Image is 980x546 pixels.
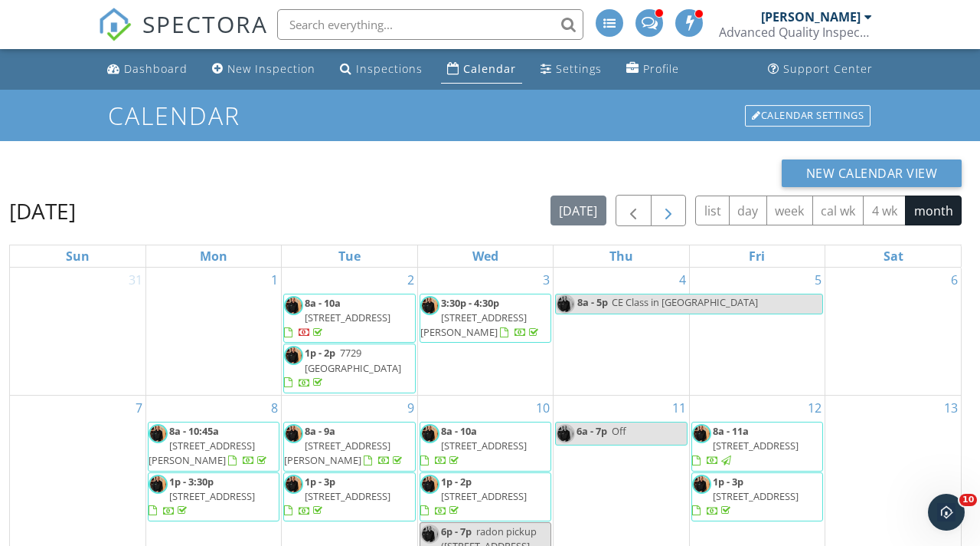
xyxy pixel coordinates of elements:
[695,196,730,225] button: list
[305,296,341,310] span: 8a - 10a
[762,55,879,84] a: Support Center
[149,475,168,494] img: dsc_5988.jpg
[149,475,255,518] a: 1p - 3:30p [STREET_ADDRESS]
[941,396,961,420] a: Go to September 13, 2025
[420,424,527,467] a: 8a - 10a [STREET_ADDRESS]
[145,268,281,396] td: Go to September 1, 2025
[305,311,390,324] span: [STREET_ADDRESS]
[761,9,861,25] div: [PERSON_NAME]
[691,422,823,472] a: 8a - 11a [STREET_ADDRESS]
[284,475,390,518] a: 1p - 3p [STREET_ADDRESS]
[404,268,417,292] a: Go to September 2, 2025
[420,475,527,518] a: 1p - 2p [STREET_ADDRESS]
[305,346,401,374] span: 7729 [GEOGRAPHIC_DATA]
[880,245,906,267] a: Saturday
[805,396,825,420] a: Go to September 12, 2025
[441,489,527,503] span: [STREET_ADDRESS]
[284,424,405,467] a: 8a - 9a [STREET_ADDRESS][PERSON_NAME]
[142,8,268,40] span: SPECTORA
[743,104,872,128] a: Calendar Settings
[745,105,871,127] div: Calendar Settings
[305,424,335,438] span: 8a - 9a
[284,439,390,467] span: [STREET_ADDRESS][PERSON_NAME]
[729,196,767,225] button: day
[441,424,477,438] span: 8a - 10a
[783,61,873,76] div: Support Center
[282,268,417,396] td: Go to September 2, 2025
[63,245,93,267] a: Sunday
[108,102,872,129] h1: Calendar
[812,268,825,292] a: Go to September 5, 2025
[556,61,602,76] div: Settings
[612,424,626,438] span: Off
[420,294,551,344] a: 3:30p - 4:30p [STREET_ADDRESS][PERSON_NAME]
[540,268,553,292] a: Go to September 3, 2025
[692,475,799,518] a: 1p - 3p [STREET_ADDRESS]
[268,396,281,420] a: Go to September 8, 2025
[334,55,429,84] a: Inspections
[469,245,501,267] a: Wednesday
[169,424,219,438] span: 8a - 10:45a
[905,196,962,225] button: month
[149,424,168,443] img: dsc_5988.jpg
[550,196,606,225] button: [DATE]
[959,494,977,506] span: 10
[132,396,145,420] a: Go to September 7, 2025
[533,396,553,420] a: Go to September 10, 2025
[577,294,609,314] span: 8a - 5p
[283,472,415,522] a: 1p - 3p [STREET_ADDRESS]
[719,25,872,40] div: Advanced Quality Inspections LLC
[692,424,799,467] a: 8a - 11a [STREET_ADDRESS]
[766,196,813,225] button: week
[284,424,303,443] img: dsc_5988.jpg
[534,55,608,84] a: Settings
[782,160,962,187] button: New Calendar View
[692,475,711,494] img: dsc_5988.jpg
[268,268,281,292] a: Go to September 1, 2025
[101,55,194,84] a: Dashboard
[420,475,439,494] img: dsc_5988.jpg
[335,245,364,267] a: Tuesday
[420,296,541,339] a: 3:30p - 4:30p [STREET_ADDRESS][PERSON_NAME]
[691,472,823,522] a: 1p - 3p [STREET_ADDRESS]
[283,344,415,393] a: 1p - 2p 7729 [GEOGRAPHIC_DATA]
[825,268,961,396] td: Go to September 6, 2025
[441,525,472,538] span: 6p - 7p
[620,55,685,84] a: Profile
[284,296,390,339] a: 8a - 10a [STREET_ADDRESS]
[98,21,268,53] a: SPECTORA
[420,296,439,315] img: dsc_5988.jpg
[441,296,499,310] span: 3:30p - 4:30p
[606,245,636,267] a: Thursday
[169,489,255,503] span: [STREET_ADDRESS]
[554,268,689,396] td: Go to September 4, 2025
[420,311,527,339] span: [STREET_ADDRESS][PERSON_NAME]
[417,268,553,396] td: Go to September 3, 2025
[305,489,390,503] span: [STREET_ADDRESS]
[404,396,417,420] a: Go to September 9, 2025
[284,346,303,365] img: dsc_5988.jpg
[305,346,335,360] span: 1p - 2p
[277,9,583,40] input: Search everything...
[713,475,743,488] span: 1p - 3p
[669,396,689,420] a: Go to September 11, 2025
[227,61,315,76] div: New Inspection
[126,268,145,292] a: Go to August 31, 2025
[643,61,679,76] div: Profile
[812,196,864,225] button: cal wk
[746,245,768,267] a: Friday
[713,439,799,452] span: [STREET_ADDRESS]
[928,494,965,531] iframe: Intercom live chat
[577,424,607,438] span: 6a - 7p
[305,475,335,488] span: 1p - 3p
[463,61,516,76] div: Calendar
[149,439,255,467] span: [STREET_ADDRESS][PERSON_NAME]
[676,268,689,292] a: Go to September 4, 2025
[420,424,439,443] img: dsc_5988.jpg
[420,472,551,522] a: 1p - 2p [STREET_ADDRESS]
[284,296,303,315] img: dsc_5988.jpg
[689,268,825,396] td: Go to September 5, 2025
[284,475,303,494] img: dsc_5988.jpg
[148,422,279,472] a: 8a - 10:45a [STREET_ADDRESS][PERSON_NAME]
[284,346,401,389] a: 1p - 2p 7729 [GEOGRAPHIC_DATA]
